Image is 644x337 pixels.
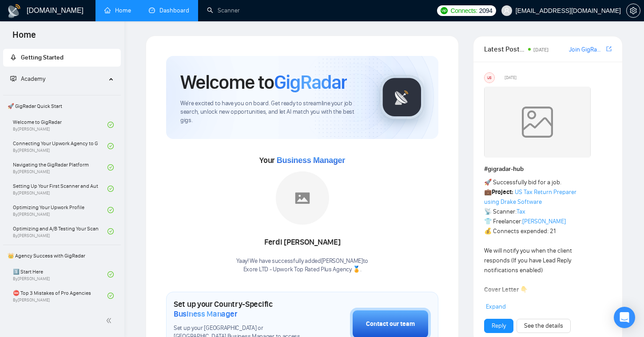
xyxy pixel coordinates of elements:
span: Latest Posts from the GigRadar Community [484,44,525,55]
div: Yaay! We have successfully added [PERSON_NAME] to [236,257,368,274]
span: Business Manager [277,156,345,165]
span: rocket [10,54,16,60]
span: Your [259,155,345,165]
span: check-circle [107,207,114,213]
span: [DATE] [505,74,517,82]
span: setting [627,7,640,14]
img: placeholder.png [276,171,329,225]
button: Reply [484,319,513,333]
span: check-circle [107,293,114,299]
a: US Tax Return Preparer using Drake Software [484,188,576,206]
a: See the details [524,321,563,331]
a: Join GigRadar Slack Community [569,45,604,55]
img: gigradar-logo.png [380,75,424,119]
a: 1️⃣ Start HereBy[PERSON_NAME] [13,265,107,284]
button: setting [626,4,640,18]
a: export [606,45,612,53]
a: searchScanner [207,7,240,14]
span: Academy [10,75,45,83]
a: setting [626,7,640,14]
div: Ferdi [PERSON_NAME] [236,235,368,250]
span: check-circle [107,164,114,170]
a: Welcome to GigRadarBy[PERSON_NAME] [13,115,107,135]
span: 👑 Agency Success with GigRadar [4,247,120,265]
a: Tax [517,208,525,215]
h1: Welcome to [180,70,347,94]
span: [DATE] [533,47,549,53]
span: Business Manager [174,309,237,319]
img: weqQh+iSagEgQAAAABJRU5ErkJggg== [484,87,591,158]
h1: Set up your Country-Specific [174,299,306,319]
a: ⛔ Top 3 Mistakes of Pro AgenciesBy[PERSON_NAME] [13,286,107,305]
button: See the details [517,319,571,333]
span: Home [5,28,43,47]
a: homeHome [104,7,131,14]
span: We're excited to have you on board. Get ready to streamline your job search, unlock new opportuni... [180,99,366,125]
a: Connecting Your Upwork Agency to GigRadarBy[PERSON_NAME] [13,136,107,156]
span: 2094 [479,6,493,16]
span: Getting Started [21,54,64,61]
img: logo [7,4,21,18]
span: check-circle [107,271,114,278]
span: 🚀 GigRadar Quick Start [4,97,120,115]
span: Expand [486,303,506,310]
span: Academy [21,75,45,83]
p: Exore LTD - Upwork Top Rated Plus Agency 🏅 . [236,266,368,274]
div: Open Intercom Messenger [614,307,635,328]
h1: # gigradar-hub [484,164,612,174]
span: export [606,45,612,52]
a: Optimizing Your Upwork ProfileBy[PERSON_NAME] [13,200,107,220]
a: dashboardDashboard [149,7,189,14]
li: Getting Started [3,49,121,67]
img: upwork-logo.png [441,7,448,14]
div: Contact our team [366,319,415,329]
a: Navigating the GigRadar PlatformBy[PERSON_NAME] [13,158,107,177]
span: check-circle [107,228,114,234]
strong: Project: [492,188,513,196]
span: check-circle [107,122,114,128]
span: check-circle [107,186,114,192]
a: Setting Up Your First Scanner and Auto-BidderBy[PERSON_NAME] [13,179,107,198]
div: US [485,73,494,83]
span: double-left [106,316,115,325]
span: user [504,8,510,14]
span: check-circle [107,143,114,149]
a: Reply [492,321,506,331]
span: Connects: [450,6,477,16]
a: Optimizing and A/B Testing Your Scanner for Better ResultsBy[PERSON_NAME] [13,222,107,241]
strong: Cover Letter 👇 [484,286,528,293]
a: [PERSON_NAME] [522,218,566,225]
span: GigRadar [274,70,347,94]
span: fund-projection-screen [10,75,16,82]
